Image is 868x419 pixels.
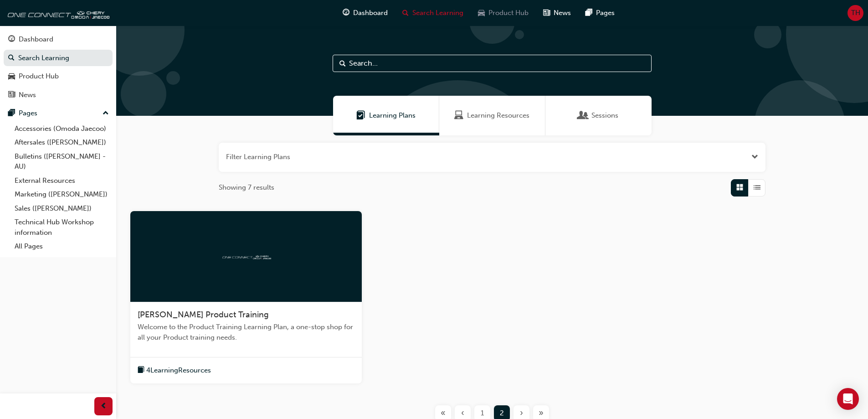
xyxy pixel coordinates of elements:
a: Product Hub [4,68,113,85]
img: oneconnect [5,4,109,22]
span: Sessions [591,110,618,121]
span: car-icon [478,7,485,19]
span: TH [851,8,860,18]
span: Learning Plans [369,110,416,121]
span: 4 Learning Resources [146,365,211,376]
span: Grid [736,182,743,193]
a: Bulletins ([PERSON_NAME] - AU) [11,150,113,174]
button: book-icon4LearningResources [138,365,211,376]
button: Pages [4,105,113,122]
span: List [754,182,760,193]
span: › [520,408,523,419]
a: oneconnect[PERSON_NAME] Product TrainingWelcome to the Product Training Learning Plan, a one-stop... [130,211,362,383]
span: 2 [500,408,504,419]
a: pages-iconPages [578,4,622,22]
span: Learning Plans [356,110,365,121]
span: guage-icon [8,36,15,44]
button: TH [847,5,863,21]
span: Product Hub [488,8,529,18]
input: Search... [333,55,652,72]
a: guage-iconDashboard [335,4,395,22]
span: [PERSON_NAME] Product Training [138,310,269,320]
span: guage-icon [343,7,349,19]
a: Aftersales ([PERSON_NAME]) [11,135,113,150]
button: DashboardSearch LearningProduct HubNews [4,29,113,105]
span: Search [339,58,346,69]
a: SessionsSessions [545,96,652,135]
span: Sessions [579,110,588,121]
span: up-icon [103,108,109,119]
span: car-icon [8,72,15,81]
span: 1 [481,408,484,419]
span: News [554,8,571,18]
span: ‹ [461,408,464,419]
a: search-iconSearch Learning [395,4,471,22]
div: Dashboard [19,34,53,45]
a: External Resources [11,174,113,188]
span: search-icon [402,7,409,19]
span: search-icon [8,54,15,62]
span: Learning Resources [467,110,529,121]
span: news-icon [543,7,550,19]
div: News [19,90,36,100]
span: Pages [596,8,615,18]
a: News [4,87,113,103]
span: news-icon [8,91,15,99]
a: Accessories (Omoda Jaecoo) [11,122,113,136]
a: Learning ResourcesLearning Resources [439,96,545,135]
div: Open Intercom Messenger [837,388,859,410]
a: Marketing ([PERSON_NAME]) [11,187,113,202]
a: Technical Hub Workshop information [11,215,113,239]
a: news-iconNews [536,4,578,22]
a: car-iconProduct Hub [471,4,536,22]
span: Dashboard [353,8,388,18]
a: All Pages [11,239,113,253]
span: Showing 7 results [219,182,274,193]
a: Sales ([PERSON_NAME]) [11,202,113,216]
span: » [539,408,544,419]
span: pages-icon [586,7,592,19]
a: Search Learning [4,50,113,67]
div: Product Hub [19,71,59,82]
button: Open the filter [751,152,758,162]
span: Search Learning [412,8,463,18]
span: Welcome to the Product Training Learning Plan, a one-stop shop for all your Product training needs. [138,322,354,342]
a: Dashboard [4,31,113,48]
span: pages-icon [8,109,15,118]
a: Learning PlansLearning Plans [333,96,439,135]
img: oneconnect [221,252,271,260]
span: prev-icon [100,401,107,412]
span: « [441,408,446,419]
div: Pages [19,108,37,119]
span: Learning Resources [454,110,463,121]
span: book-icon [138,365,144,376]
